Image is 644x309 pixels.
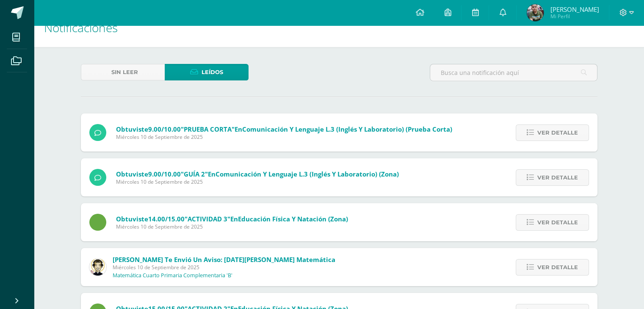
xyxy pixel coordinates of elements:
a: Leídos [165,64,249,80]
span: Educación Física y Natación (Zona) [238,215,348,223]
span: Miércoles 10 de Septiembre de 2025 [116,133,452,141]
span: "GUÍA 2" [181,170,208,178]
span: "PRUEBA CORTA" [181,125,235,133]
span: Miércoles 10 de Septiembre de 2025 [113,264,335,271]
span: [PERSON_NAME] [550,5,599,14]
a: Sin leer [81,64,165,80]
span: Ver detalle [537,259,578,275]
input: Busca una notificación aquí [430,64,597,81]
span: Obtuviste en [116,170,399,178]
span: Notificaciones [44,19,118,36]
img: 011288320365f5ccd35d503ac93e836a.png [527,4,544,21]
span: 9.00/10.00 [148,125,181,133]
span: Ver detalle [537,170,578,185]
img: 4bd1cb2f26ef773666a99eb75019340a.png [89,259,106,276]
span: Obtuviste en [116,125,452,133]
span: [PERSON_NAME] te envió un aviso: [DATE][PERSON_NAME] Matemática [113,255,335,264]
span: Ver detalle [537,215,578,230]
span: Obtuviste en [116,215,348,223]
span: 14.00/15.00 [148,215,185,223]
span: Miércoles 10 de Septiembre de 2025 [116,178,399,185]
span: Sin leer [111,64,138,80]
span: Miércoles 10 de Septiembre de 2025 [116,223,348,230]
span: Ver detalle [537,125,578,141]
span: Comunicación y Lenguaje L.3 (Inglés y Laboratorio) (Prueba Corta) [242,125,452,133]
span: 9.00/10.00 [148,170,181,178]
span: Comunicación y Lenguaje L.3 (Inglés y Laboratorio) (Zona) [216,170,399,178]
span: Mi Perfil [550,13,599,20]
p: Matemática Cuarto Primaria Complementaria 'B' [113,272,232,279]
span: Leídos [202,64,223,80]
span: "ACTIVIDAD 3" [185,215,230,223]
